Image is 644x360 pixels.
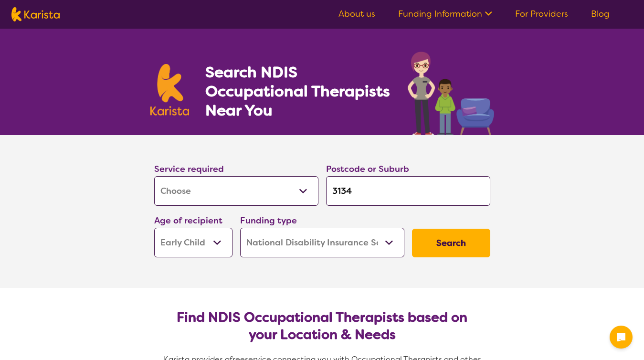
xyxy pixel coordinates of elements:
[398,8,492,20] a: Funding Information
[154,215,222,226] label: Age of recipient
[240,215,297,226] label: Funding type
[326,163,409,175] label: Postcode or Suburb
[11,7,60,21] img: Karista logo
[515,8,568,20] a: For Providers
[326,176,490,206] input: Type
[205,63,391,120] h1: Search NDIS Occupational Therapists Near You
[162,309,483,343] h2: Find NDIS Occupational Therapists based on your Location & Needs
[412,229,490,257] button: Search
[408,52,494,135] img: occupational-therapy
[591,8,610,20] a: Blog
[154,163,224,175] label: Service required
[338,8,375,20] a: About us
[150,64,190,116] img: Karista logo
